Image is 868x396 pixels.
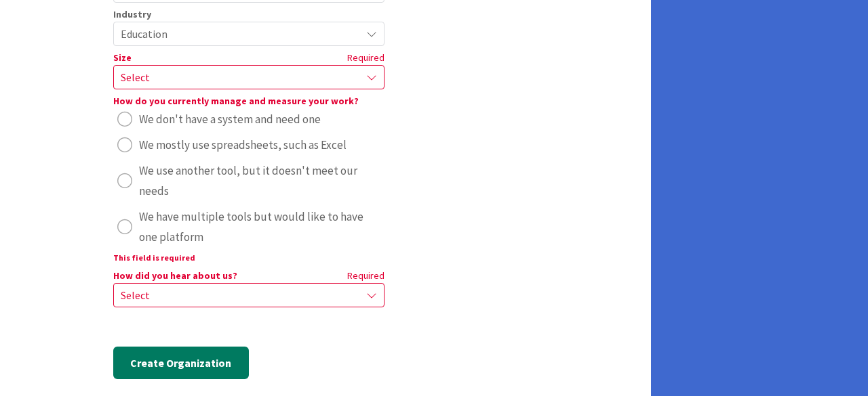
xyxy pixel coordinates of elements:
[139,160,380,201] span: We use another tool, but it doesn't meet our needs
[113,96,359,106] div: How do you currently manage and measure your work?
[113,9,151,19] span: Industry
[113,347,249,379] button: Create Organization
[113,108,384,130] button: We don't have a system and need one
[113,134,384,156] button: We mostly use spreadsheets, such as Excel
[139,135,347,155] span: We mostly use spreadsheets, such as Excel
[139,109,321,129] span: We don't have a system and need one
[240,271,384,280] span: Required
[113,206,384,248] button: We have multiple tools but would like to have one platform
[113,271,237,280] span: How did you hear about us?
[121,68,354,87] span: Select
[121,24,354,43] span: Education
[113,53,132,62] span: Size
[139,206,380,247] span: We have multiple tools but would like to have one platform
[113,160,384,202] button: We use another tool, but it doesn't meet our needs
[134,53,384,62] span: Required
[121,286,354,305] span: Select
[113,252,384,264] span: This field is required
